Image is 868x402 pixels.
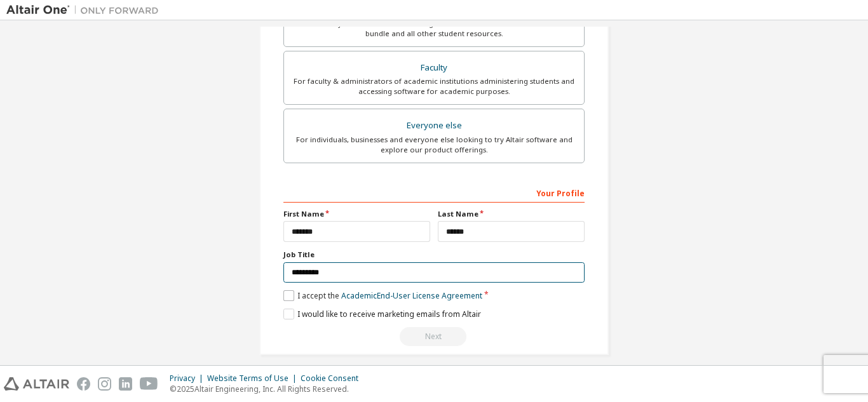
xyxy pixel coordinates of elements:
div: Read and acccept EULA to continue [283,327,585,346]
div: For individuals, businesses and everyone else looking to try Altair software and explore our prod... [292,135,576,155]
a: Academic End-User License Agreement [341,290,482,301]
label: I accept the [283,290,482,301]
img: altair_logo.svg [4,377,69,391]
div: Everyone else [292,117,576,135]
div: Faculty [292,59,576,77]
div: For faculty & administrators of academic institutions administering students and accessing softwa... [292,76,576,97]
label: I would like to receive marketing emails from Altair [283,309,481,319]
p: © 2025 Altair Engineering, Inc. All Rights Reserved. [170,384,366,394]
img: facebook.svg [77,377,90,391]
label: Last Name [438,209,585,219]
div: Website Terms of Use [207,373,301,384]
label: First Name [283,209,430,219]
div: For currently enrolled students looking to access the free Altair Student Edition bundle and all ... [292,18,576,39]
img: linkedin.svg [119,377,132,391]
div: Privacy [170,373,207,384]
img: instagram.svg [98,377,111,391]
div: Your Profile [283,182,585,203]
label: Job Title [283,250,585,260]
img: youtube.svg [140,377,158,391]
div: Cookie Consent [301,373,366,384]
img: Altair One [6,4,165,17]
